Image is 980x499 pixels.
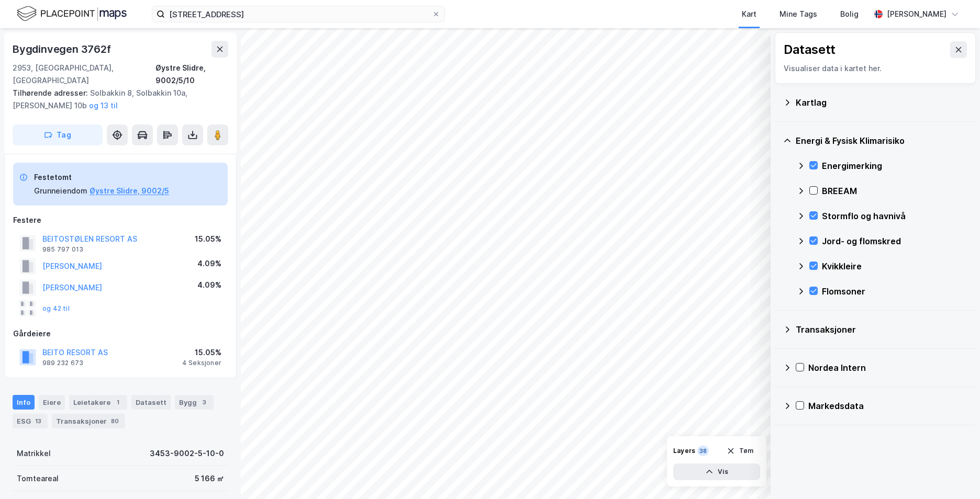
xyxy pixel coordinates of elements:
[13,62,155,87] div: 2953, [GEOGRAPHIC_DATA], [GEOGRAPHIC_DATA]
[840,8,859,20] div: Bolig
[808,400,967,412] div: Markedsdata
[796,96,967,109] div: Kartlag
[197,257,221,270] div: 4.09%
[113,397,123,407] div: 1
[673,447,695,455] div: Layers
[779,8,817,20] div: Mine Tags
[822,185,967,197] div: BREEAM
[195,472,224,485] div: 5 166 ㎡
[13,41,113,58] div: Bygdinvegen 3762f
[175,395,214,410] div: Bygg
[697,446,709,456] div: 38
[13,395,35,410] div: Info
[34,185,87,197] div: Grunneiendom
[165,6,432,22] input: Søk på adresse, matrikkel, gårdeiere, leietakere eller personer
[796,323,967,336] div: Transaksjoner
[784,41,836,58] div: Datasett
[13,87,220,112] div: Solbakkin 8, Solbakkin 10a, [PERSON_NAME] 10b
[109,416,121,426] div: 80
[155,62,228,87] div: Øystre Slidre, 9002/5/10
[90,185,169,197] button: Øystre Slidre, 9002/5
[822,285,967,298] div: Flomsoner
[822,235,967,247] div: Jord- og flomskred
[13,214,228,226] div: Festere
[131,395,171,410] div: Datasett
[150,447,224,460] div: 3453-9002-5-10-0
[39,395,65,410] div: Eiere
[796,134,967,147] div: Energi & Fysisk Klimarisiko
[42,245,83,254] div: 985 797 013
[673,463,760,480] button: Vis
[17,5,127,23] img: logo.f888ab2527a4732fd821a326f86c7f29.svg
[195,233,221,245] div: 15.05%
[822,160,967,172] div: Energimerking
[42,359,83,367] div: 989 232 673
[808,361,967,374] div: Nordea Intern
[822,210,967,222] div: Stormflo og havnivå
[13,327,228,340] div: Gårdeiere
[720,443,760,459] button: Tøm
[13,414,48,428] div: ESG
[199,397,209,407] div: 3
[52,414,125,428] div: Transaksjoner
[69,395,127,410] div: Leietakere
[197,279,221,291] div: 4.09%
[822,260,967,273] div: Kvikkleire
[182,346,221,359] div: 15.05%
[928,449,980,499] iframe: Chat Widget
[17,447,51,460] div: Matrikkel
[34,171,169,184] div: Festetomt
[742,8,756,20] div: Kart
[784,62,967,75] div: Visualiser data i kartet her.
[17,472,59,485] div: Tomteareal
[887,8,946,20] div: [PERSON_NAME]
[182,359,221,367] div: 4 Seksjoner
[13,88,90,97] span: Tilhørende adresser:
[13,124,103,145] button: Tag
[33,416,43,426] div: 13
